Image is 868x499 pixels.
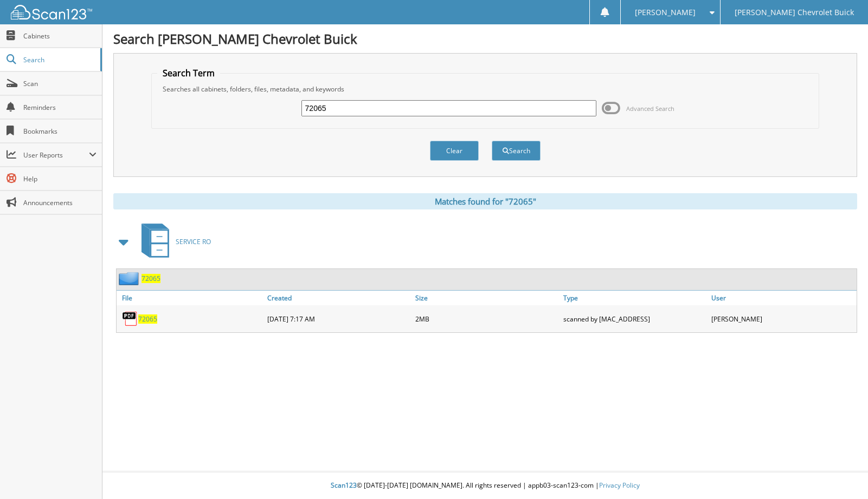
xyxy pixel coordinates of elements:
img: scan123-logo-white.svg [11,5,92,19]
a: 72065 [138,314,157,324]
div: Matches found for "72065" [113,193,857,209]
div: Searches all cabinets, folders, files, metadata, and keywords [157,84,814,94]
span: Announcements [23,198,97,207]
img: PDF.png [122,311,138,327]
a: User [709,291,857,305]
span: Scan [23,79,97,88]
div: © [DATE]-[DATE] [DOMAIN_NAME]. All rights reserved | appb03-scan123-com | [102,472,868,499]
a: SERVICE RO [135,220,211,263]
span: Cabinets [23,31,97,41]
img: folder2.png [119,272,142,285]
span: User Reports [23,150,89,160]
a: Created [265,291,413,305]
a: File [117,291,265,305]
span: Scan123 [331,481,357,490]
span: Search [23,55,95,64]
span: Advanced Search [626,104,674,113]
span: SERVICE RO [176,237,211,246]
a: Size [413,291,561,305]
a: Privacy Policy [599,481,640,490]
div: [PERSON_NAME] [709,308,857,330]
span: Help [23,174,97,183]
a: 72065 [142,274,160,283]
button: Search [492,141,541,161]
span: [PERSON_NAME] Chevrolet Buick [735,9,854,16]
h1: Search [PERSON_NAME] Chevrolet Buick [113,30,857,48]
span: Reminders [23,103,97,112]
legend: Search Term [157,67,220,79]
button: Clear [430,141,479,161]
span: [PERSON_NAME] [635,9,696,16]
a: Type [561,291,709,305]
div: scanned by [MAC_ADDRESS] [561,308,709,330]
div: 2MB [413,308,561,330]
span: Bookmarks [23,127,97,136]
div: [DATE] 7:17 AM [265,308,413,330]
